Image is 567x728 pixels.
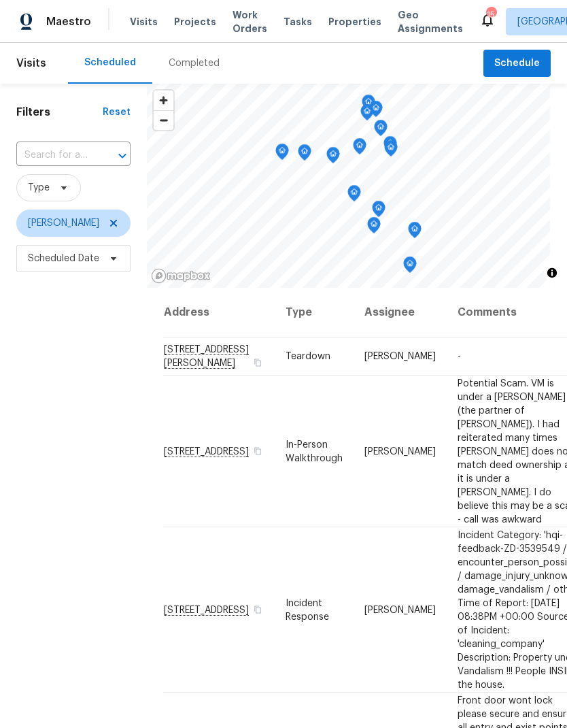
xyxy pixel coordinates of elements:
span: [PERSON_NAME] [28,216,99,230]
div: Map marker [372,201,385,222]
span: Schedule [494,55,540,72]
span: [PERSON_NAME] [364,605,436,614]
div: Map marker [298,144,311,165]
span: Visits [16,48,46,78]
span: Work Orders [233,8,267,35]
a: Mapbox homepage [151,268,211,284]
div: Map marker [326,147,340,168]
div: Map marker [353,138,366,159]
span: Visits [130,15,158,29]
span: Toggle attribution [548,265,556,280]
button: Copy Address [252,603,264,615]
h1: Filters [16,105,103,119]
div: Map marker [403,257,417,278]
button: Schedule [483,50,551,78]
span: Projects [174,15,216,29]
span: Scheduled Date [28,252,99,265]
button: Copy Address [252,444,264,457]
span: Incident Response [286,598,329,621]
th: Assignee [354,288,447,337]
span: - [458,352,461,361]
span: In-Person Walkthrough [286,440,343,463]
div: Map marker [347,185,361,206]
div: Map marker [369,101,383,122]
span: Properties [328,15,381,29]
th: Type [275,288,354,337]
button: Zoom out [154,110,173,130]
th: Address [163,288,275,337]
div: Map marker [367,217,381,238]
div: Map marker [384,140,398,161]
div: Map marker [383,136,397,157]
div: Map marker [374,120,388,141]
div: Map marker [362,95,375,116]
button: Open [113,146,132,165]
button: Toggle attribution [544,265,560,281]
button: Zoom in [154,90,173,110]
div: 15 [486,8,496,22]
span: Tasks [283,17,312,27]
div: Completed [169,56,220,70]
canvas: Map [147,84,550,288]
span: Geo Assignments [398,8,463,35]
span: [PERSON_NAME] [364,446,436,456]
div: Reset [103,105,131,119]
button: Copy Address [252,357,264,369]
span: [PERSON_NAME] [364,352,436,361]
span: Type [28,181,50,195]
div: Map marker [275,144,289,165]
input: Search for an address... [16,145,92,166]
span: Teardown [286,352,330,361]
div: Map marker [408,222,422,243]
div: Scheduled [84,56,136,69]
span: Maestro [46,15,91,29]
div: Map marker [360,104,374,125]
